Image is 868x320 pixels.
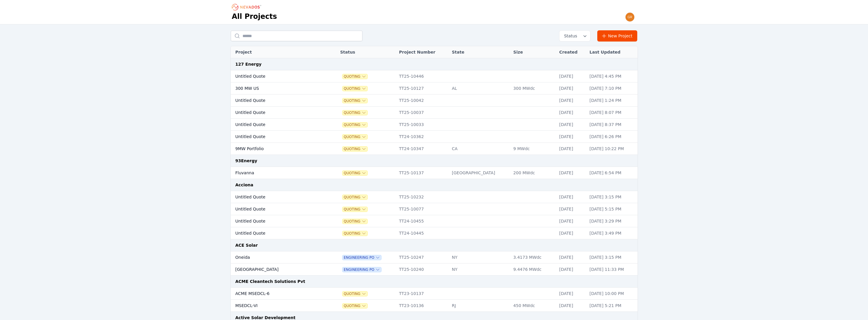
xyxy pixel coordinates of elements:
[231,82,638,94] tr: 300 MW USQuotingTT25-10127AL300 MWdc[DATE][DATE] 7:10 PM
[396,107,449,119] td: TT25-10037
[231,179,638,191] td: Acciona
[587,227,638,239] td: [DATE] 3:49 PM
[231,263,638,276] tr: [GEOGRAPHIC_DATA]Engineering POTT25-10240NY9.4476 MWdc[DATE][DATE] 11:33 PM
[396,70,449,82] td: TT25-10446
[556,94,587,107] td: [DATE]
[587,70,638,82] td: [DATE] 4:45 PM
[231,82,323,94] td: 300 MW US
[342,231,367,236] button: Quoting
[449,82,510,94] td: AL
[342,86,367,91] span: Quoting
[556,203,587,215] td: [DATE]
[587,82,638,94] td: [DATE] 7:10 PM
[587,119,638,131] td: [DATE] 8:37 PM
[342,171,367,175] button: Quoting
[510,263,556,276] td: 9.4476 MWdc
[396,131,449,143] td: TT24-10362
[231,215,323,227] td: Untitled Quote
[342,255,381,260] button: Engineering PO
[556,143,587,155] td: [DATE]
[231,239,638,251] td: ACE Solar
[231,300,638,312] tr: MSEDCL-VIQuotingTT23-10136RJ450 MWdc[DATE][DATE] 5:21 PM
[556,107,587,119] td: [DATE]
[562,33,577,39] span: Status
[342,98,367,103] span: Quoting
[342,219,367,224] button: Quoting
[396,82,449,94] td: TT25-10127
[587,167,638,179] td: [DATE] 6:54 PM
[231,300,323,312] td: MSEDCL-VI
[342,207,367,212] button: Quoting
[396,94,449,107] td: TT25-10042
[231,143,323,155] td: 9MW Portfolio
[396,167,449,179] td: TT25-10137
[587,300,638,312] td: [DATE] 5:21 PM
[342,74,367,79] button: Quoting
[231,131,323,143] td: Untitled Quote
[396,300,449,312] td: TT23-10136
[231,131,638,143] tr: Untitled QuoteQuotingTT24-10362[DATE][DATE] 6:26 PM
[231,70,323,82] td: Untitled Quote
[231,203,323,215] td: Untitled Quote
[342,304,367,308] span: Quoting
[587,94,638,107] td: [DATE] 1:24 PM
[556,251,587,263] td: [DATE]
[587,288,638,300] td: [DATE] 10:00 PM
[231,70,638,82] tr: Untitled QuoteQuotingTT25-10446[DATE][DATE] 4:45 PM
[449,167,510,179] td: [GEOGRAPHIC_DATA]
[342,291,367,296] button: Quoting
[510,251,556,263] td: 3.4173 MWdc
[231,191,323,203] td: Untitled Quote
[342,110,367,115] span: Quoting
[587,203,638,215] td: [DATE] 5:15 PM
[556,119,587,131] td: [DATE]
[232,12,277,21] h1: All Projects
[597,30,638,42] a: New Project
[396,46,449,58] th: Project Number
[231,288,323,300] td: ACME MSEDCL-6
[587,46,638,58] th: Last Updated
[231,94,638,107] tr: Untitled QuoteQuotingTT25-10042[DATE][DATE] 1:24 PM
[556,300,587,312] td: [DATE]
[231,288,638,300] tr: ACME MSEDCL-6QuotingTT23-10137[DATE][DATE] 10:00 PM
[510,167,556,179] td: 200 MWdc
[587,191,638,203] td: [DATE] 3:15 PM
[231,203,638,215] tr: Untitled QuoteQuotingTT25-10077[DATE][DATE] 5:15 PM
[396,119,449,131] td: TT25-10033
[342,122,367,127] span: Quoting
[625,12,635,22] img: greg@nevados.solar
[449,300,510,312] td: RJ
[556,131,587,143] td: [DATE]
[396,143,449,155] td: TT24-10347
[556,46,587,58] th: Created
[231,155,638,167] td: 93Energy
[342,135,367,139] span: Quoting
[556,167,587,179] td: [DATE]
[231,215,638,227] tr: Untitled QuoteQuotingTT24-10455[DATE][DATE] 3:29 PM
[396,288,449,300] td: TT23-10137
[449,263,510,276] td: NY
[449,251,510,263] td: NY
[231,227,323,239] td: Untitled Quote
[231,251,638,263] tr: OneidaEngineering POTT25-10247NY3.4173 MWdc[DATE][DATE] 3:15 PM
[556,82,587,94] td: [DATE]
[510,82,556,94] td: 300 MWdc
[342,267,381,272] button: Engineering PO
[396,203,449,215] td: TT25-10077
[231,107,323,119] td: Untitled Quote
[396,227,449,239] td: TT24-10445
[396,215,449,227] td: TT24-10455
[396,251,449,263] td: TT25-10247
[231,46,323,58] th: Project
[342,147,367,151] button: Quoting
[510,143,556,155] td: 9 MWdc
[231,263,323,276] td: [GEOGRAPHIC_DATA]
